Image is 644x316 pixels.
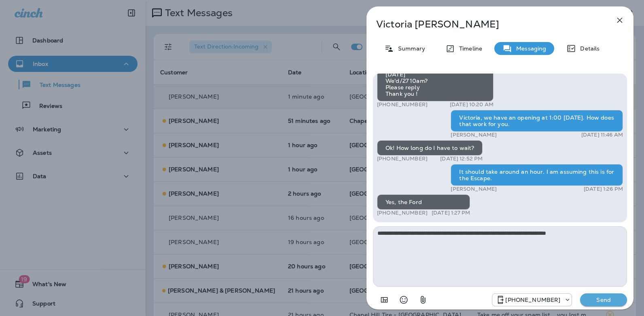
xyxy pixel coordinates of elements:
p: [DATE] 11:46 AM [581,132,623,138]
p: [DATE] 1:26 PM [584,186,623,192]
p: [PHONE_NUMBER] [377,101,428,108]
p: [PHONE_NUMBER] [505,297,560,303]
button: Select an emoji [396,292,412,308]
p: Details [576,45,600,52]
p: [DATE] 1:27 PM [432,210,470,216]
p: Victoria [PERSON_NAME] [376,19,597,30]
p: Summary [394,45,425,52]
p: [DATE] 10:20 AM [450,101,494,108]
div: Yes, the Ford [377,194,470,210]
p: Timeline [455,45,482,52]
div: It should take around an hour. I am assuming this is for the Escape. [451,164,623,186]
p: [PERSON_NAME] [451,186,497,192]
p: [PHONE_NUMBER] [377,156,428,162]
p: [PERSON_NAME] [451,132,497,138]
p: [DATE] 12:52 PM [440,156,483,162]
div: Victoria, we have an opening at 1:00 [DATE]. How does that work for you. [451,110,623,132]
button: Send [580,293,627,306]
p: Messaging [512,45,546,52]
button: Add in a premade template [376,292,392,308]
div: +1 (984) 409-9300 [492,295,572,305]
div: Can you do oil change and all fluids Check air etc! [DATE] We'd/27 10am? Please reply Thank you ! [377,54,494,101]
p: Send [587,296,621,303]
p: [PHONE_NUMBER] [377,210,428,216]
div: Ok! How long do I have to wait? [377,140,483,156]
